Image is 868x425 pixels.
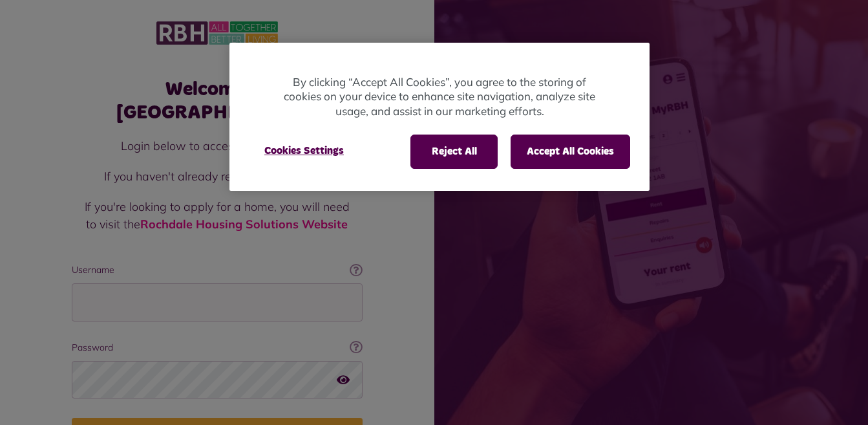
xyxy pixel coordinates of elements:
button: Cookies Settings [249,135,359,167]
button: Reject All [410,135,498,168]
div: Cookie banner [229,43,650,191]
div: Privacy [229,43,650,191]
button: Accept All Cookies [511,135,630,168]
p: By clicking “Accept All Cookies”, you agree to the storing of cookies on your device to enhance s... [281,75,598,119]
